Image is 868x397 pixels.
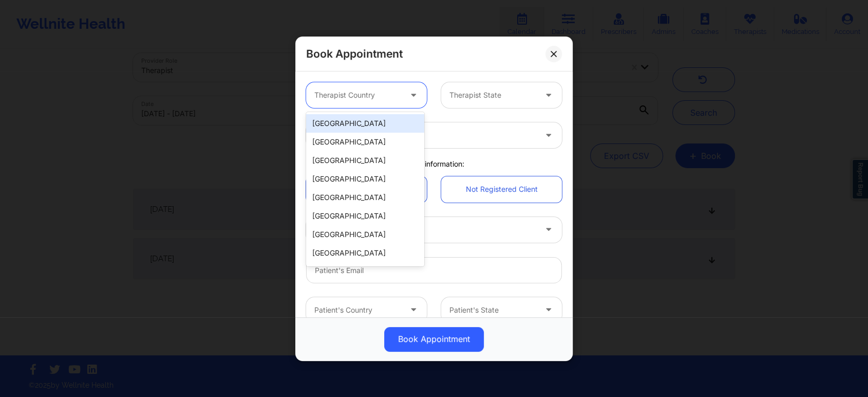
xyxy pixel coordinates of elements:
[306,151,424,170] div: [GEOGRAPHIC_DATA]
[441,176,562,202] a: Not Registered Client
[306,225,424,244] div: [GEOGRAPHIC_DATA]
[306,188,424,207] div: [GEOGRAPHIC_DATA]
[299,159,569,169] div: Client information:
[306,133,424,151] div: [GEOGRAPHIC_DATA]
[384,327,484,351] button: Book Appointment
[306,244,424,262] div: [GEOGRAPHIC_DATA]
[306,262,424,281] div: [GEOGRAPHIC_DATA]
[306,257,562,283] input: Patient's Email
[306,170,424,188] div: [GEOGRAPHIC_DATA]
[306,207,424,225] div: [GEOGRAPHIC_DATA]
[306,47,403,61] h2: Book Appointment
[306,114,424,133] div: [GEOGRAPHIC_DATA]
